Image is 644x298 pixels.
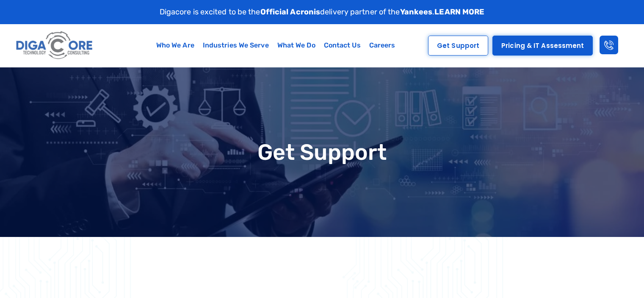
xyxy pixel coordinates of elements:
a: What We Do [273,36,320,55]
nav: Menu [129,36,422,55]
a: Industries We Serve [199,36,273,55]
img: Digacore logo 1 [14,28,95,63]
strong: Yankees [400,7,433,17]
strong: Official Acronis [260,7,321,17]
a: LEARN MORE [434,7,484,17]
span: Get Support [437,42,479,49]
a: Contact Us [320,36,365,55]
a: Pricing & IT Assessment [492,36,593,56]
a: Get Support [428,36,488,56]
h1: Get Support [4,141,640,163]
a: Who We Are [152,36,199,55]
span: Pricing & IT Assessment [501,42,584,49]
p: Digacore is excited to be the delivery partner of the . [160,6,485,18]
a: Careers [365,36,400,55]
